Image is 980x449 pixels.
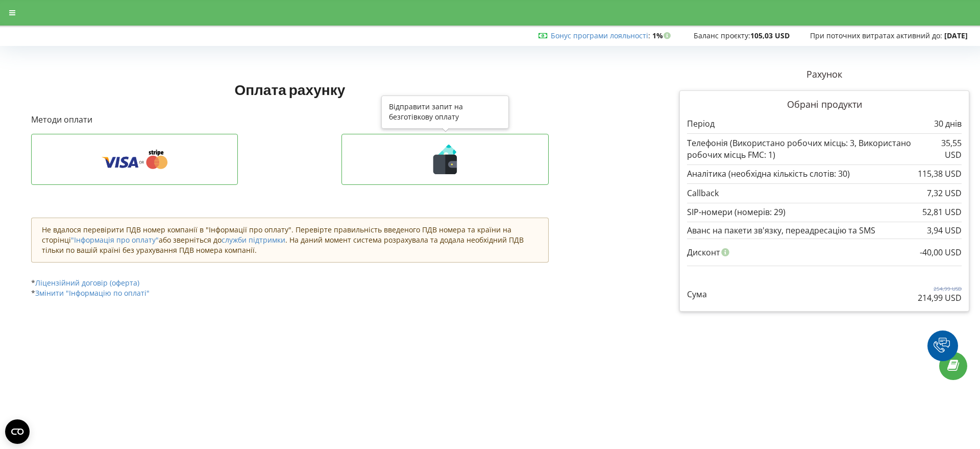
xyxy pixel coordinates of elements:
p: Методи оплати [31,114,549,126]
a: "Інформація про оплату" [71,235,159,245]
a: служби підтримки [222,235,285,245]
div: Не вдалося перевірити ПДВ номер компанії в "Інформації про оплату". Перевірте правильність введен... [31,218,549,263]
a: Бонус програми лояльності [551,31,648,40]
p: Рахунок [679,68,969,81]
p: 115,38 USD [918,168,962,180]
span: Баланс проєкту: [694,31,750,40]
strong: 105,03 USD [750,31,790,40]
button: Open CMP widget [5,419,30,444]
span: : [551,31,650,40]
strong: 1% [652,31,673,40]
div: Відправити запит на безготівкову оплату [381,96,509,129]
p: 52,81 USD [922,206,962,218]
div: Дисконт [687,243,962,262]
p: Сума [687,289,707,300]
p: 30 днів [934,118,962,130]
p: Аналітика (необхідна кількість слотів: 30) [687,168,850,180]
a: Ліцензійний договір (оферта) [35,278,139,288]
p: 214,99 USD [918,292,962,304]
h1: Оплата рахунку [31,80,549,99]
strong: [DATE] [944,31,968,40]
p: Callback [687,187,719,199]
span: При поточних витратах активний до: [810,31,942,40]
div: -40,00 USD [920,243,962,262]
div: Аванс на пакети зв'язку, переадресацію та SMS [687,226,962,235]
a: Змінити "Інформацію по оплаті" [35,288,150,298]
p: 254,99 USD [918,285,962,292]
p: Період [687,118,715,130]
div: 3,94 USD [927,226,962,235]
p: Телефонія (Використано робочих місць: 3, Використано робочих місць FMC: 1) [687,137,931,161]
p: 7,32 USD [927,187,962,199]
p: 35,55 USD [931,137,962,161]
p: SIP-номери (номерів: 29) [687,206,786,218]
p: Обрані продукти [687,98,962,111]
